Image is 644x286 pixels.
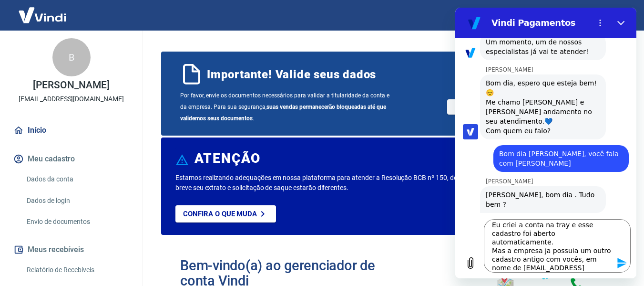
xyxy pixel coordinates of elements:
[180,90,391,124] span: Por favor, envie os documentos necessários para validar a titularidade da conta e da empresa. Par...
[23,169,131,189] a: Dados da conta
[183,210,257,218] p: Confira o que muda
[455,8,636,278] iframe: Janela de mensagens
[11,0,73,30] img: Vindi
[23,260,131,280] a: Relatório de Recebíveis
[194,154,261,163] h6: ATENÇÃO
[11,120,131,141] a: Início
[52,38,91,76] div: B
[11,239,131,260] button: Meus recebíveis
[180,104,386,122] b: suas vendas permanecerão bloqueadas até que validemos seus documentos
[11,148,131,169] button: Meu cadastro
[175,205,276,222] a: Confira o que muda
[207,67,376,82] span: Importante! Valide seus dados
[175,173,521,193] p: Estamos realizando adequações em nossa plataforma para atender a Resolução BCB nº 150, de [DATE]....
[19,94,124,104] p: [EMAIL_ADDRESS][DOMAIN_NAME]
[23,191,131,211] a: Dados de login
[447,99,546,115] a: Enviar documentos
[23,212,131,232] a: Envio de documentos
[598,7,633,24] button: Sair
[33,80,109,90] p: [PERSON_NAME]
